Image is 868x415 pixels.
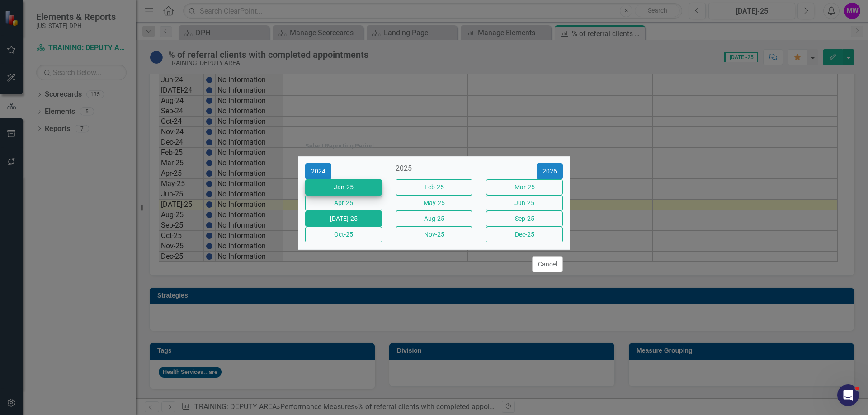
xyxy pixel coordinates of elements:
iframe: Intercom live chat [837,384,859,406]
button: Jun-25 [486,195,563,211]
button: 2026 [537,163,563,179]
div: 2025 [396,163,472,174]
button: Cancel [532,256,563,272]
button: Apr-25 [305,195,382,211]
button: Dec-25 [486,227,563,242]
button: 2024 [305,163,331,179]
button: Mar-25 [486,179,563,195]
button: [DATE]-25 [305,211,382,227]
button: Aug-25 [396,211,472,227]
button: May-25 [396,195,472,211]
button: Feb-25 [396,179,472,195]
button: Jan-25 [305,179,382,195]
button: Sep-25 [486,211,563,227]
div: Select Reporting Period [305,143,374,149]
button: Nov-25 [396,227,472,242]
button: Oct-25 [305,227,382,242]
